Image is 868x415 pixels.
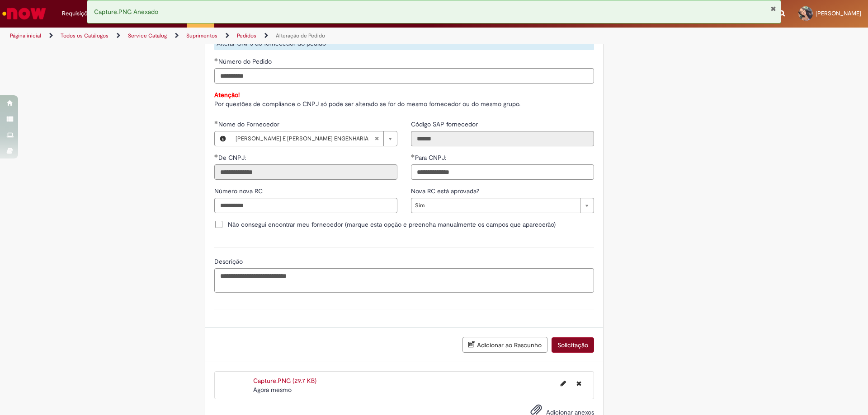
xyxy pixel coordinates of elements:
input: Número do Pedido [214,68,594,84]
span: Somente leitura - De CNPJ: [218,154,248,162]
label: Somente leitura - De CNPJ: [214,153,248,162]
a: Capture.PNG (29.7 KB) [253,377,316,385]
ul: Trilhas de página [7,28,572,44]
span: Nova RC está aprovada? [411,187,481,195]
span: Obrigatório Preenchido [214,154,218,158]
span: Somente leitura - Código SAP fornecedor [411,120,480,128]
strong: Atenção! [214,91,240,99]
button: Fechar Notificação [770,5,776,12]
span: Requisições [62,9,94,18]
span: Obrigatório Preenchido [214,58,218,61]
span: Número do Pedido [218,57,274,65]
span: Obrigatório Preenchido [411,154,415,158]
label: Somente leitura - Código SAP fornecedor [411,120,480,129]
button: Excluir Capture.PNG [571,376,587,391]
span: Capture.PNG Anexado [94,8,158,16]
a: Service Catalog [128,32,167,39]
button: Solicitação [552,337,594,353]
span: Descrição [214,257,245,266]
input: Código SAP fornecedor [411,131,594,146]
button: Editar nome de arquivo Capture.PNG [555,376,571,391]
span: [PERSON_NAME] [816,9,861,17]
a: [PERSON_NAME] E [PERSON_NAME] ENGENHARIALimpar campo Nome do Fornecedor [231,131,397,146]
span: Agora mesmo [253,386,292,394]
span: Sim [415,198,576,213]
textarea: Descrição [214,268,594,293]
span: Para CNPJ: [415,154,448,162]
button: Nome do Fornecedor, Visualizar este registro MARIO E MATHEUS FERREIRA ENGENHARIA [215,131,231,146]
a: Todos os Catálogos [61,32,108,39]
p: Por questões de compliance o CNPJ só pode ser alterado se for do mesmo fornecedor ou do mesmo grupo. [214,90,594,108]
a: Página inicial [10,32,41,39]
span: Número nova RC [214,187,264,195]
img: ServiceNow [1,5,47,23]
a: Alteração de Pedido [276,32,325,39]
a: Pedidos [237,32,256,39]
button: Adicionar ao Rascunho [462,337,547,353]
span: Obrigatório Preenchido [214,121,218,124]
abbr: Limpar campo Nome do Fornecedor [370,131,383,146]
span: [PERSON_NAME] E [PERSON_NAME] ENGENHARIA [236,131,374,146]
span: Nome do Fornecedor [218,120,281,128]
time: 29/08/2025 10:59:50 [253,386,292,394]
span: Não consegui encontrar meu fornecedor (marque esta opção e preencha manualmente os campos que apa... [228,220,556,229]
input: De CNPJ: [214,164,397,180]
input: Para CNPJ: [411,164,594,180]
a: Suprimentos [186,32,217,39]
input: Número nova RC [214,198,397,213]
